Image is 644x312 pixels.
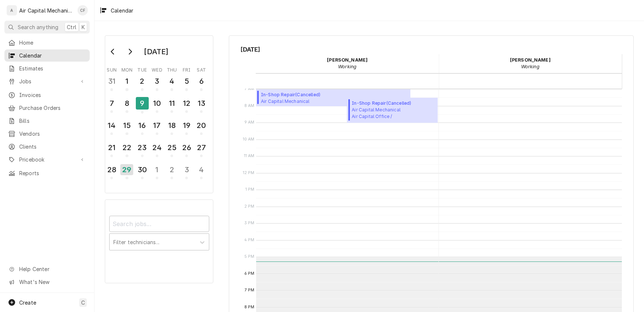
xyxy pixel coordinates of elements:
[149,65,164,73] th: Wednesday
[4,102,90,114] a: Purchase Orders
[4,49,90,62] a: Calendar
[141,45,171,58] div: [DATE]
[78,5,88,15] div: CF
[241,136,256,142] span: 10 AM
[242,119,256,125] span: 9 AM
[166,120,178,131] div: 18
[242,254,256,260] span: 5 PM
[151,76,163,87] div: 3
[256,54,439,73] div: Charles Faure - Working
[243,86,256,92] span: 7 AM
[166,76,178,87] div: 4
[4,75,90,87] a: Go to Jobs
[196,164,207,175] div: 4
[181,98,192,109] div: 12
[242,271,256,277] span: 6 PM
[19,39,86,46] span: Home
[120,164,133,175] div: 29
[510,57,551,63] strong: [PERSON_NAME]
[244,187,256,193] span: 1 PM
[181,142,192,153] div: 26
[82,23,85,31] span: K
[4,141,90,153] a: Clients
[4,153,90,166] a: Go to Pricebook
[241,170,256,176] span: 12 PM
[179,65,194,73] th: Friday
[4,167,90,179] a: Reports
[242,204,256,209] span: 2 PM
[352,107,435,121] span: Air Capital Mechanical Air Capital Office / [STREET_ADDRESS]
[196,120,207,131] div: 20
[194,65,209,73] th: Saturday
[196,98,207,109] div: 13
[181,76,192,87] div: 5
[4,62,90,74] a: Estimates
[19,278,85,286] span: What's New
[105,200,213,283] div: Calendar Filters
[19,143,86,150] span: Clients
[104,65,119,73] th: Sunday
[121,98,132,109] div: 8
[242,237,256,243] span: 4 PM
[137,76,148,87] div: 2
[242,103,256,109] span: 8 AM
[119,65,135,73] th: Monday
[137,164,148,175] div: 30
[19,117,86,125] span: Bills
[261,98,347,104] span: Air Capital Mechanical Air Capital Office / [STREET_ADDRESS]
[151,120,163,131] div: 17
[81,299,85,306] span: C
[166,98,178,109] div: 11
[151,164,163,175] div: 1
[196,142,207,153] div: 27
[121,142,132,153] div: 22
[106,164,117,175] div: 28
[243,287,256,293] span: 7 PM
[439,54,622,73] div: Mike Randall - Working
[19,156,75,163] span: Pricebook
[338,64,357,69] em: Working
[19,104,86,112] span: Purchase Orders
[109,209,209,258] div: Calendar Filters
[106,46,120,58] button: Go to previous month
[136,97,149,110] div: 9
[121,76,132,87] div: 1
[7,5,17,15] div: A
[106,76,117,87] div: 31
[123,46,137,58] button: Go to next month
[19,52,86,59] span: Calendar
[4,37,90,49] a: Home
[135,65,149,73] th: Tuesday
[137,142,148,153] div: 23
[347,98,438,123] div: In-Shop Repair(Cancelled)Air Capital MechanicalAir Capital Office / [STREET_ADDRESS]
[19,299,36,306] span: Create
[19,265,85,273] span: Help Center
[166,142,178,153] div: 25
[4,21,90,34] button: Search anythingCtrlK
[19,91,86,99] span: Invoices
[19,169,86,177] span: Reports
[109,216,209,232] input: Search jobs...
[256,89,411,106] div: [Service] In-Shop Repair Air Capital Mechanical Air Capital Office / 5680 E Bristol Cir, Bel Aire...
[151,98,163,109] div: 10
[181,120,192,131] div: 19
[242,153,256,159] span: 11 AM
[4,115,90,127] a: Bills
[19,7,73,14] div: Air Capital Mechanical
[105,35,213,193] div: Calendar Day Picker
[521,64,540,69] em: Working
[106,98,117,109] div: 7
[19,77,75,85] span: Jobs
[242,220,256,226] span: 3 PM
[121,120,132,131] div: 15
[166,164,178,175] div: 2
[18,23,58,31] span: Search anything
[256,89,411,106] div: In-Shop Repair(Cancelled)Air Capital MechanicalAir Capital Office / [STREET_ADDRESS]
[106,142,117,153] div: 21
[327,57,368,63] strong: [PERSON_NAME]
[181,164,192,175] div: 3
[4,128,90,140] a: Vendors
[196,76,207,87] div: 6
[165,65,179,73] th: Thursday
[347,98,438,123] div: [Service] In-Shop Repair Air Capital Mechanical Air Capital Office / 5680 E Bristol Cir, Bel Aire...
